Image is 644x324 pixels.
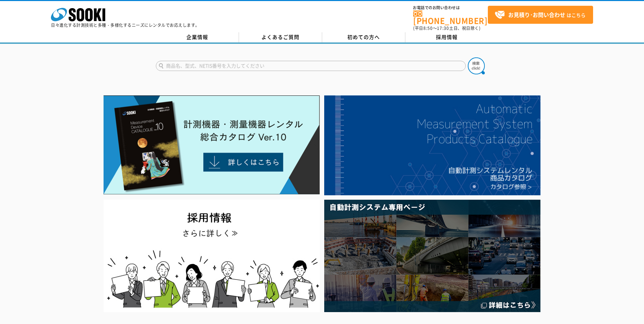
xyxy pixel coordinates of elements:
strong: お見積り･お問い合わせ [508,11,565,19]
a: 企業情報 [156,32,239,42]
span: 8:50 [423,25,433,31]
span: お電話でのお問い合わせは [413,6,488,10]
img: 自動計測システム専用ページ [324,200,540,312]
a: お見積り･お問い合わせはこちら [488,6,593,24]
a: 初めての方へ [322,32,405,42]
a: よくあるご質問 [239,32,322,42]
a: [PHONE_NUMBER] [413,11,488,24]
span: 初めての方へ [347,33,380,41]
span: (平日 ～ 土日、祝日除く) [413,25,480,31]
span: 17:30 [437,25,449,31]
img: 自動計測システムカタログ [324,95,540,195]
img: btn_search.png [468,57,485,74]
a: 採用情報 [405,32,489,42]
p: 日々進化する計測技術と多種・多様化するニーズにレンタルでお応えします。 [51,23,200,27]
img: SOOKI recruit [104,200,320,312]
input: 商品名、型式、NETIS番号を入力してください [156,61,466,71]
img: Catalog Ver10 [104,95,320,195]
span: はこちら [495,10,586,20]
